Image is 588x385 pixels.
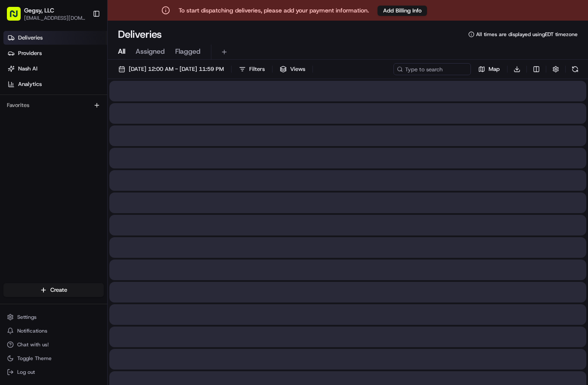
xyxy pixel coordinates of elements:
[249,65,265,73] span: Filters
[24,6,54,15] button: Gegsy, LLC
[18,34,43,42] span: Deliveries
[476,31,578,38] span: All times are displayed using EDT timezone
[18,49,42,57] span: Providers
[3,98,104,112] div: Favorites
[179,6,369,15] p: To start dispatching deliveries, please add your payment information.
[235,63,269,75] button: Filters
[378,5,427,16] a: Add Billing Info
[17,327,47,334] span: Notifications
[118,46,125,57] span: All
[24,15,86,21] button: [EMAIL_ADDRESS][DOMAIN_NAME]
[276,63,309,75] button: Views
[474,63,504,75] button: Map
[3,311,104,323] button: Settings
[115,63,228,75] button: [DATE] 12:00 AM - [DATE] 11:59 PM
[3,366,104,378] button: Log out
[489,65,500,73] span: Map
[3,325,104,337] button: Notifications
[17,341,49,348] span: Chat with us!
[393,63,471,75] input: Type to search
[3,62,107,76] a: Nash AI
[18,65,37,73] span: Nash AI
[3,77,107,91] a: Analytics
[18,80,42,88] span: Analytics
[175,46,201,57] span: Flagged
[3,46,107,60] a: Providers
[290,65,305,73] span: Views
[3,339,104,351] button: Chat with us!
[118,27,162,41] h1: Deliveries
[17,369,35,376] span: Log out
[569,63,581,75] button: Refresh
[136,46,165,57] span: Assigned
[3,283,104,297] button: Create
[17,314,37,321] span: Settings
[17,355,52,362] span: Toggle Theme
[50,286,67,294] span: Create
[3,3,89,24] button: Gegsy, LLC[EMAIL_ADDRESS][DOMAIN_NAME]
[129,65,224,73] span: [DATE] 12:00 AM - [DATE] 11:59 PM
[3,31,107,45] a: Deliveries
[378,6,427,16] button: Add Billing Info
[3,352,104,364] button: Toggle Theme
